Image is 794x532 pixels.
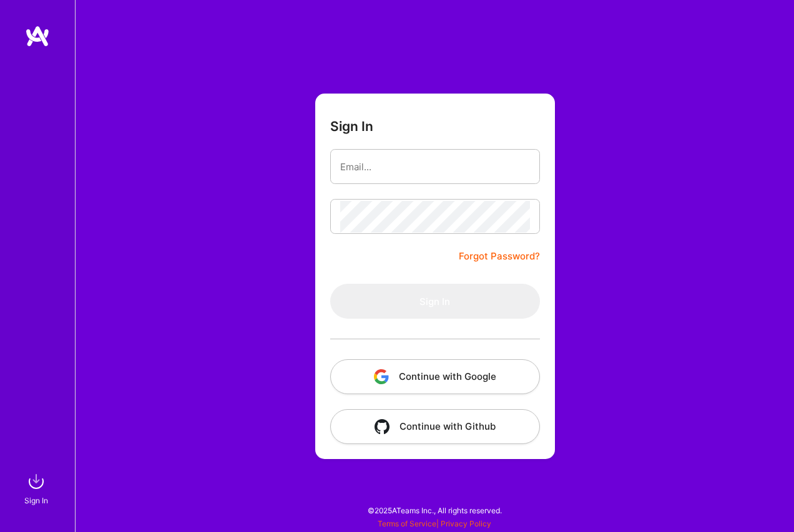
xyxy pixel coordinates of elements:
div: © 2025 ATeams Inc., All rights reserved. [75,495,794,526]
a: sign inSign In [26,469,49,507]
input: Email... [340,151,530,183]
h3: Sign In [330,118,373,134]
a: Terms of Service [378,519,436,528]
span: | [378,519,491,528]
a: Forgot Password? [459,249,540,264]
img: icon [375,419,390,434]
button: Continue with Github [330,409,540,444]
button: Continue with Google [330,359,540,394]
img: icon [374,369,389,384]
div: Sign In [24,494,48,507]
a: Privacy Policy [441,519,491,528]
button: Sign In [330,284,540,319]
img: sign in [24,469,49,494]
img: logo [25,25,50,47]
